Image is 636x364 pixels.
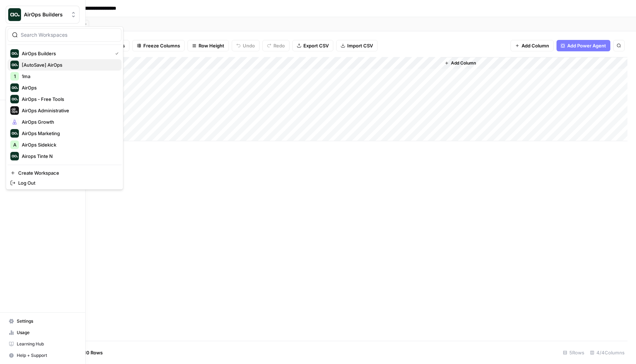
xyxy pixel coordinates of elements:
span: Redo [273,42,285,49]
span: AirOps Sidekick [22,141,116,148]
a: Settings [6,316,79,327]
button: Redo [262,40,289,51]
span: Undo [243,42,255,49]
span: Export CSV [303,42,329,49]
span: Log Out [18,179,116,186]
div: 4/4 Columns [587,347,627,358]
span: Learning Hub [17,341,76,347]
button: Row Height [188,40,229,51]
span: Row Height [199,42,224,49]
a: Usage [6,327,79,338]
div: 5 Rows [560,347,587,358]
img: AirOps Administrative Logo [10,106,19,115]
img: AirOps Logo [10,83,19,92]
span: 1ma [22,73,116,80]
button: Export CSV [292,40,333,51]
button: Add Column [511,40,554,51]
span: AirOps Builders [22,50,109,57]
a: Create Workspace [7,168,122,178]
a: Log Out [7,178,122,188]
span: Add Power Agent [567,42,606,49]
span: AirOps - Free Tools [22,96,116,103]
img: AirOps Marketing Logo [10,129,19,138]
button: Freeze Columns [132,40,185,51]
span: Add 10 Rows [74,349,103,356]
button: Undo [232,40,260,51]
span: Usage [17,329,76,336]
img: AirOps - Free Tools Logo [10,95,19,103]
span: Create Workspace [18,169,116,176]
span: [AutoSave] AirOps [22,61,116,68]
span: AirOps Growth [22,118,116,125]
a: Learning Hub [6,338,79,350]
img: AirOps Builders Logo [8,8,21,21]
button: Help + Support [6,350,79,361]
button: Add Column [442,58,479,68]
span: Airops Tinte N [22,153,116,160]
span: AirOps [22,84,116,91]
span: AirOps Administrative [22,107,116,114]
button: Import CSV [336,40,378,51]
span: Help + Support [17,352,76,359]
img: [AutoSave] AirOps Logo [10,61,19,69]
span: Settings [17,318,76,324]
span: 1 [14,73,16,80]
span: Add Column [522,42,549,49]
span: Import CSV [347,42,373,49]
span: AirOps Builders [24,11,67,18]
img: AirOps Builders Logo [10,49,19,58]
img: AirOps Growth Logo [10,118,19,126]
span: Add Column [451,60,476,66]
button: Workspace: AirOps Builders [6,6,79,24]
div: Workspace: AirOps Builders [6,26,123,190]
img: Airops Tinte N Logo [10,152,19,160]
span: Freeze Columns [143,42,180,49]
button: Add Power Agent [556,40,610,51]
span: AirOps Marketing [22,130,116,137]
span: A [13,141,16,148]
input: Search Workspaces [21,31,117,39]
